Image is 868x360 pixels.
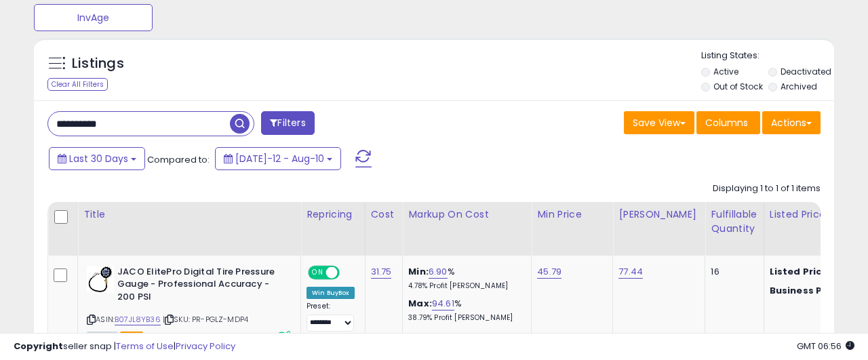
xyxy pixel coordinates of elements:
[713,66,738,77] label: Active
[408,281,521,291] p: 4.78% Profit [PERSON_NAME]
[770,284,844,297] b: Business Price:
[705,116,748,129] span: Columns
[34,4,153,31] button: InvAge
[762,111,821,134] button: Actions
[338,266,359,278] span: OFF
[309,266,326,278] span: ON
[713,182,821,195] div: Displaying 1 to 1 of 1 items
[711,207,757,236] div: Fulfillable Quantity
[537,207,607,222] div: Min Price
[797,340,854,353] span: 2025-09-11 06:56 GMT
[307,287,355,299] div: Win BuyBox
[713,81,763,92] label: Out of Stock
[408,313,521,323] p: 38.79% Profit [PERSON_NAME]
[120,332,143,343] span: FBA
[537,265,561,279] a: 45.79
[781,81,817,92] label: Archived
[307,207,359,222] div: Repricing
[116,340,174,353] a: Terms of Use
[618,265,643,279] a: 77.44
[72,54,124,73] h5: Listings
[371,265,392,279] a: 31.75
[408,265,429,278] b: Min:
[163,314,248,325] span: | SKU: PR-PGLZ-MDP4
[261,111,314,135] button: Filters
[711,266,753,278] div: 16
[176,340,235,353] a: Privacy Policy
[307,302,355,332] div: Preset:
[408,297,432,310] b: Max:
[618,207,699,222] div: [PERSON_NAME]
[14,340,63,353] strong: Copyright
[624,111,694,134] button: Save View
[701,49,834,62] p: Listing States:
[115,314,161,325] a: B07JL8YB36
[47,78,108,91] div: Clear All Filters
[147,153,210,166] span: Compared to:
[408,298,521,323] div: %
[408,207,526,222] div: Markup on Cost
[83,207,295,222] div: Title
[696,111,760,134] button: Columns
[235,152,324,165] span: [DATE]-12 - Aug-10
[371,207,397,222] div: Cost
[69,152,128,165] span: Last 30 Days
[215,147,341,170] button: [DATE]-12 - Aug-10
[87,332,118,343] span: All listings currently available for purchase on Amazon
[770,265,831,278] b: Listed Price:
[87,266,114,293] img: 412DeednL3L._SL40_.jpg
[49,147,145,170] button: Last 30 Days
[429,265,448,279] a: 6.90
[781,66,831,77] label: Deactivated
[117,266,282,307] b: JACO ElitePro Digital Tire Pressure Gauge - Professional Accuracy - 200 PSI
[408,266,521,291] div: %
[403,202,532,256] th: The percentage added to the cost of goods (COGS) that forms the calculator for Min & Max prices.
[432,297,454,311] a: 94.61
[14,340,235,353] div: seller snap | |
